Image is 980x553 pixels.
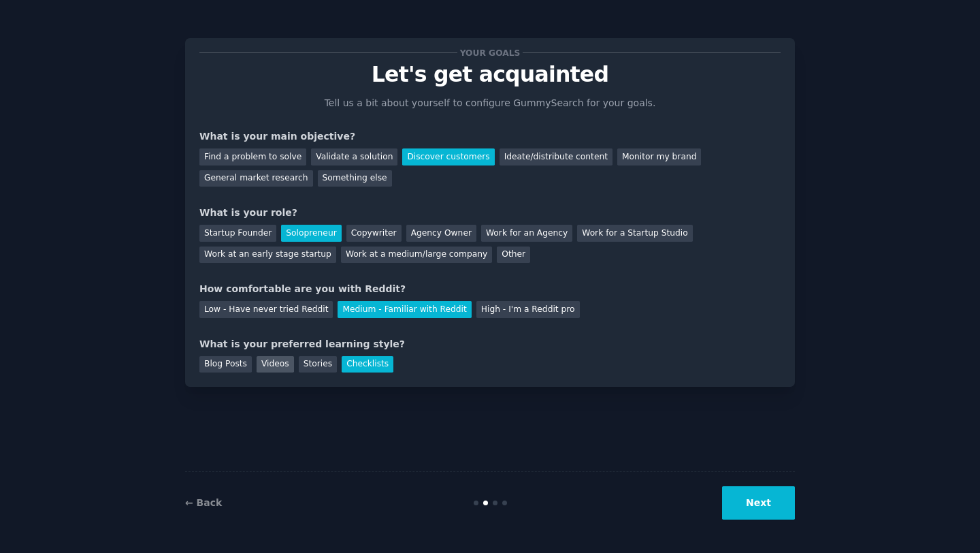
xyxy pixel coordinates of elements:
div: Work at an early stage startup [199,247,336,264]
div: Copywriter [346,225,402,242]
div: Startup Founder [199,225,276,242]
div: Checklists [342,356,393,373]
div: Find a problem to solve [199,148,306,165]
div: What is your main objective? [199,129,781,144]
div: What is your preferred learning style? [199,337,781,351]
div: What is your role? [199,206,781,220]
div: Monitor my brand [617,148,701,165]
div: Something else [318,170,392,187]
div: Agency Owner [406,225,476,242]
div: Work for an Agency [481,225,572,242]
p: Let's get acquainted [199,63,781,86]
div: Work at a medium/large company [341,247,492,264]
p: Tell us a bit about yourself to configure GummySearch for your goals. [318,96,661,110]
div: Medium - Familiar with Reddit [338,301,471,318]
button: Next [722,486,795,520]
div: Blog Posts [199,356,252,373]
div: Stories [299,356,337,373]
a: ← Back [185,497,222,508]
span: Your goals [457,46,523,60]
div: Other [497,247,530,264]
div: Work for a Startup Studio [577,225,692,242]
div: General market research [199,170,313,187]
div: Low - Have never tried Reddit [199,301,333,318]
div: High - I'm a Reddit pro [476,301,580,318]
div: Validate a solution [311,148,397,165]
div: How comfortable are you with Reddit? [199,282,781,296]
div: Videos [257,356,294,373]
div: Discover customers [402,148,494,165]
div: Solopreneur [281,225,341,242]
div: Ideate/distribute content [500,148,612,165]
